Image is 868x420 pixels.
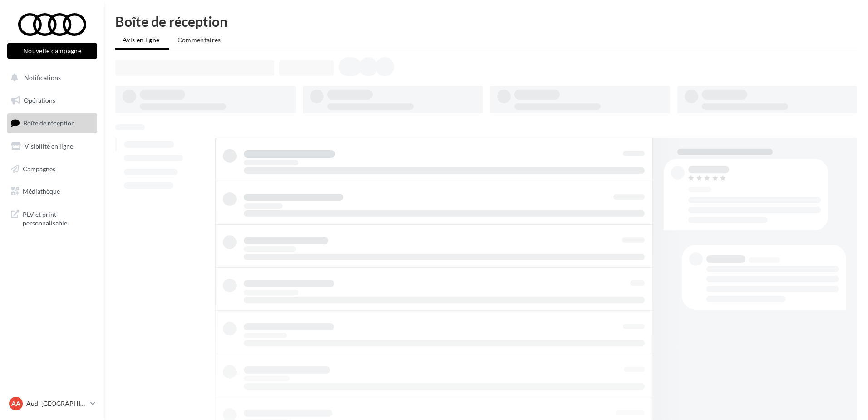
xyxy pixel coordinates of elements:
[7,43,97,59] button: Nouvelle campagne
[24,96,55,104] span: Opérations
[5,113,99,133] a: Boîte de réception
[7,395,97,412] a: AA Audi [GEOGRAPHIC_DATA]
[24,74,61,81] span: Notifications
[23,208,94,228] span: PLV et print personnalisable
[23,165,55,172] span: Campagnes
[5,182,99,201] a: Médiathèque
[23,119,75,127] span: Boîte de réception
[178,36,221,44] span: Commentaires
[5,137,99,156] a: Visibilité en ligne
[115,15,857,28] div: Boîte de réception
[11,399,20,408] span: AA
[23,187,60,195] span: Médiathèque
[26,399,87,408] p: Audi [GEOGRAPHIC_DATA]
[5,160,99,179] a: Campagnes
[5,91,99,110] a: Opérations
[5,68,95,87] button: Notifications
[5,205,99,231] a: PLV et print personnalisable
[25,142,73,150] span: Visibilité en ligne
